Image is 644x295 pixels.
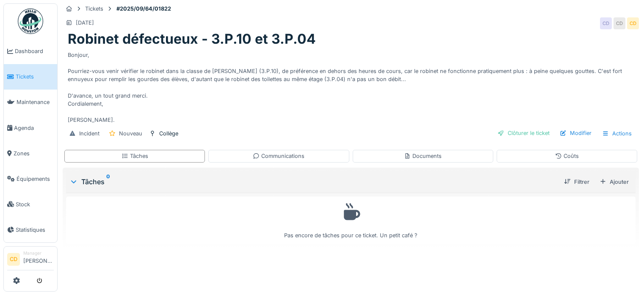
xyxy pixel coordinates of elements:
span: Stock [16,200,54,208]
a: Dashboard [4,39,57,64]
div: Tâches [69,177,557,187]
div: Ajouter [596,176,632,188]
a: Équipements [4,166,57,191]
a: Zones [4,140,57,166]
div: Tâches [122,152,148,160]
span: Statistiques [16,226,54,234]
div: Actions [598,127,636,140]
div: Nouveau [119,129,142,138]
div: Manager [23,250,54,256]
div: Coûts [555,152,579,160]
a: Agenda [4,115,57,140]
div: Documents [404,152,442,160]
div: Filtrer [561,176,593,188]
span: Dashboard [15,47,54,55]
div: [DATE] [76,19,94,27]
img: Badge_color-CXgf-gQk.svg [18,8,43,34]
span: Agenda [14,124,54,132]
span: Zones [14,149,54,157]
span: Maintenance [17,98,54,106]
a: Statistiques [4,217,57,242]
a: Tickets [4,64,57,90]
li: CD [7,253,20,266]
div: Bonjour, Pourriez-vous venir vérifier le robinet dans la classe de [PERSON_NAME] (3.P.10), de pré... [68,48,634,124]
a: CD Manager[PERSON_NAME] [7,250,54,270]
li: [PERSON_NAME] [23,250,54,268]
a: Stock [4,191,57,217]
div: Collège [159,129,178,138]
div: Communications [253,152,304,160]
div: CD [600,17,612,29]
div: Incident [79,129,100,138]
a: Maintenance [4,90,57,115]
div: Clôturer le ticket [494,127,553,139]
span: Équipements [17,175,54,183]
sup: 0 [106,177,110,187]
span: Tickets [16,73,54,81]
div: Tickets [85,5,103,13]
div: Modifier [556,127,595,139]
strong: #2025/09/64/01822 [113,5,174,13]
div: CD [627,17,639,29]
div: CD [614,17,625,29]
div: Pas encore de tâches pour ce ticket. Un petit café ? [72,200,630,240]
h1: Robinet défectueux - 3.P.10 et 3.P.04 [68,31,316,47]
